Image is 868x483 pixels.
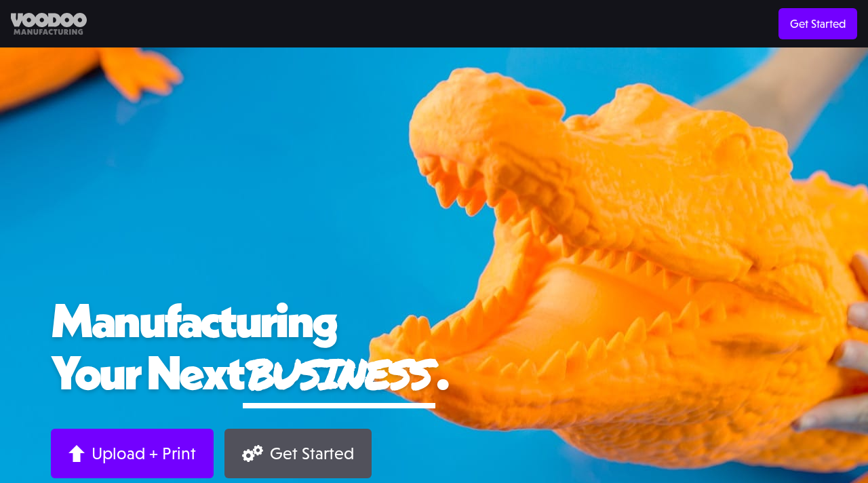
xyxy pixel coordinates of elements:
[242,445,263,462] img: Gears
[92,443,196,464] div: Upload + Print
[51,429,214,478] a: Upload + Print
[243,343,435,402] span: business
[51,294,817,408] h1: Manufacturing Your Next .
[224,429,372,478] a: Get Started
[11,13,87,35] img: Voodoo Manufacturing logo
[778,8,857,39] a: Get Started
[68,445,85,462] img: Arrow up
[270,443,354,464] div: Get Started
